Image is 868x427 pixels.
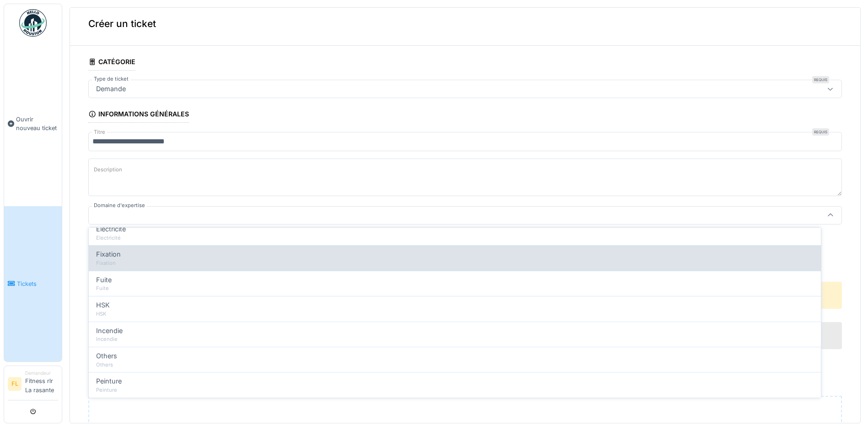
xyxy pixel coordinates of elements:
div: Peinture [96,386,814,394]
span: Peinture [96,376,122,386]
a: Tickets [4,206,62,361]
span: Electricité [96,224,126,234]
div: HSK [96,310,814,318]
div: Informations générales [88,107,189,123]
span: Fuite [96,275,112,285]
div: Incendie [96,335,814,343]
div: Créer un ticket [70,2,860,46]
div: Demandeur [25,370,58,377]
span: Fixation [96,249,121,259]
span: Others [96,351,117,361]
label: Description [92,164,124,175]
span: Incendie [96,326,123,336]
div: Demande [92,84,129,94]
img: Badge_color-CXgf-gQk.svg [19,9,47,37]
div: Fixation [96,259,814,267]
span: HSK [96,300,110,310]
li: Fitness rlr La rasante [25,370,58,398]
a: Ouvrir nouveau ticket [4,42,62,206]
div: Catégorie [88,55,135,71]
div: Electricité [96,234,814,242]
a: FL DemandeurFitness rlr La rasante [8,370,58,400]
span: Ouvrir nouveau ticket [16,115,58,132]
label: Type de ticket [92,75,130,83]
div: Requis [812,128,829,136]
div: Fuite [96,285,814,292]
li: FL [8,377,22,391]
label: Titre [92,128,107,136]
span: Tickets [17,279,58,288]
div: Requis [812,76,829,83]
div: Others [96,361,814,369]
label: Domaine d'expertise [92,202,147,209]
